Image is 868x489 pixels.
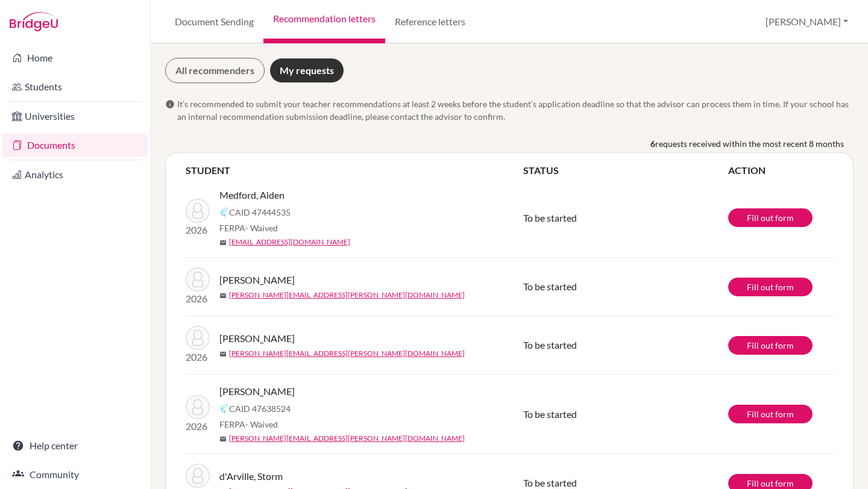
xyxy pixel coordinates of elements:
[185,163,523,178] th: STUDENT
[523,163,728,178] th: STATUS
[165,58,265,83] a: All recommenders
[523,212,577,223] span: To be started
[229,348,465,359] a: [PERSON_NAME][EMAIL_ADDRESS][PERSON_NAME][DOMAIN_NAME]
[760,10,854,33] button: [PERSON_NAME]
[219,207,229,217] img: Common App logo
[2,434,148,458] a: Help center
[165,99,175,109] span: info
[186,223,210,237] p: 2026
[219,403,229,413] img: Common App logo
[2,133,148,157] a: Documents
[728,336,813,355] a: Fill out form
[728,208,813,227] a: Fill out form
[2,163,148,187] a: Analytics
[523,477,577,488] span: To be started
[523,408,577,420] span: To be started
[245,223,278,233] span: - Waived
[219,331,295,346] span: [PERSON_NAME]
[245,419,278,429] span: - Waived
[2,104,148,128] a: Universities
[229,290,465,301] a: [PERSON_NAME][EMAIL_ADDRESS][PERSON_NAME][DOMAIN_NAME]
[229,433,465,444] a: [PERSON_NAME][EMAIL_ADDRESS][PERSON_NAME][DOMAIN_NAME]
[229,237,350,248] a: [EMAIL_ADDRESS][DOMAIN_NAME]
[728,278,813,296] a: Fill out form
[2,463,148,487] a: Community
[523,339,577,350] span: To be started
[219,469,283,484] span: d'Arville, Storm
[219,188,285,202] span: Medford, Aiden
[177,98,854,123] span: It’s recommended to submit your teacher recommendations at least 2 weeks before the student’s app...
[219,435,227,443] span: mail
[269,58,344,83] a: My requests
[229,402,291,415] span: CAID 47638524
[219,418,278,431] span: FERPA
[186,419,210,434] p: 2026
[219,273,295,287] span: [PERSON_NAME]
[186,199,210,223] img: Medford, Aiden
[229,206,291,219] span: CAID 47444535
[219,350,227,358] span: mail
[650,137,655,150] b: 6
[186,350,210,364] p: 2026
[219,292,227,299] span: mail
[186,326,210,350] img: Guerra, Jeremiah
[186,395,210,419] img: ruiz, manuel
[186,291,210,306] p: 2026
[655,137,844,150] span: requests received within the most recent 8 months
[219,222,278,234] span: FERPA
[10,12,58,31] img: Bridge-U
[186,267,210,291] img: Guerra, Jeremiah
[219,384,295,399] span: [PERSON_NAME]
[728,163,834,178] th: ACTION
[2,75,148,99] a: Students
[186,464,210,488] img: d'Arville, Storm
[523,281,577,292] span: To be started
[2,46,148,70] a: Home
[728,405,813,423] a: Fill out form
[219,239,227,246] span: mail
